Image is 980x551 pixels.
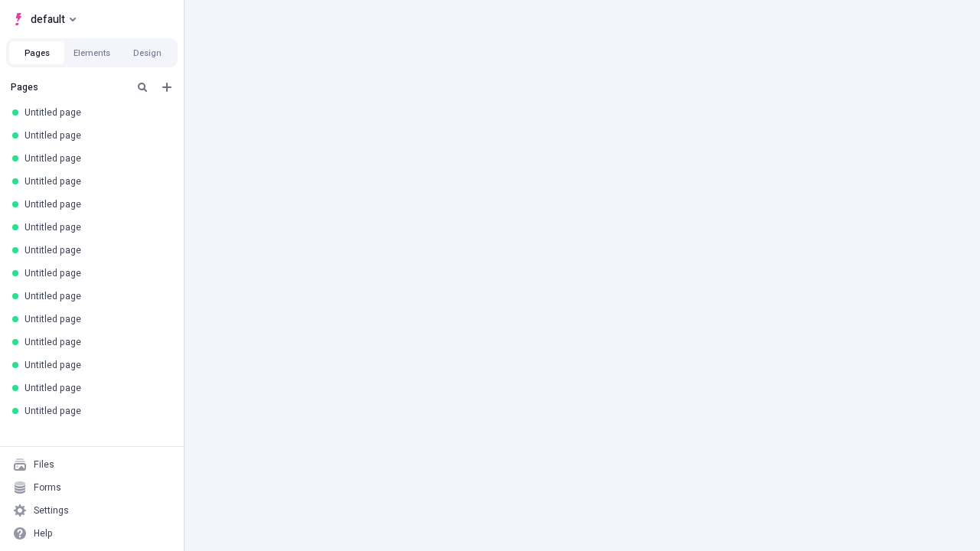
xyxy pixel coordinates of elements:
[24,175,165,187] div: Untitled page
[34,527,53,540] div: Help
[24,106,165,119] div: Untitled page
[24,405,165,417] div: Untitled page
[11,81,127,93] div: Pages
[24,129,165,142] div: Untitled page
[64,41,119,64] button: Elements
[24,198,165,210] div: Untitled page
[24,152,165,165] div: Untitled page
[158,78,176,96] button: Add new
[34,481,61,494] div: Forms
[9,41,64,64] button: Pages
[24,221,165,233] div: Untitled page
[24,382,165,394] div: Untitled page
[24,313,165,325] div: Untitled page
[24,336,165,348] div: Untitled page
[24,244,165,256] div: Untitled page
[24,267,165,279] div: Untitled page
[34,504,69,517] div: Settings
[6,8,82,31] button: Select site
[34,458,54,471] div: Files
[119,41,175,64] button: Design
[24,290,165,302] div: Untitled page
[24,359,165,371] div: Untitled page
[31,10,65,28] span: default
